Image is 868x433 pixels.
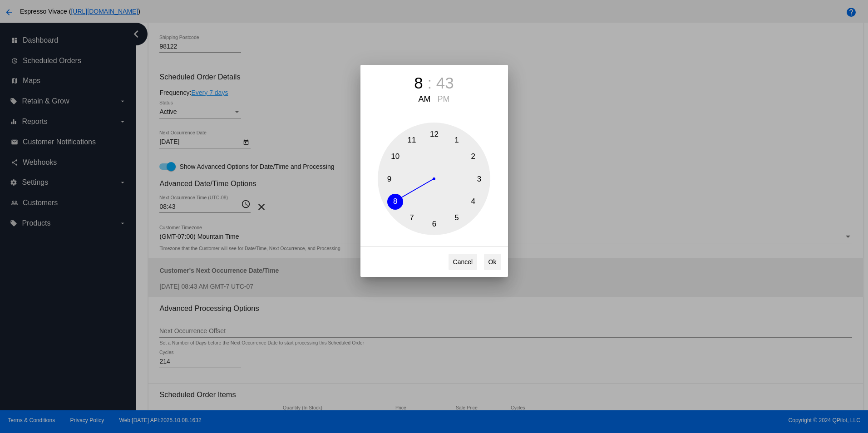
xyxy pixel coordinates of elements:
[436,74,454,92] div: 43
[449,132,465,148] button: 1
[387,194,403,210] button: 8
[426,126,442,142] button: 12
[484,254,501,270] button: Ok
[471,171,487,187] button: 3
[414,74,423,92] div: 8
[416,94,433,104] div: AM
[449,210,465,226] button: 5
[426,216,442,232] button: 6
[404,210,420,226] button: 7
[435,94,452,104] div: PM
[465,149,481,165] button: 2
[449,254,478,270] button: Cancel
[381,171,397,187] button: 9
[427,74,432,92] span: :
[387,149,403,165] button: 10
[404,132,420,148] button: 11
[465,194,481,210] button: 4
